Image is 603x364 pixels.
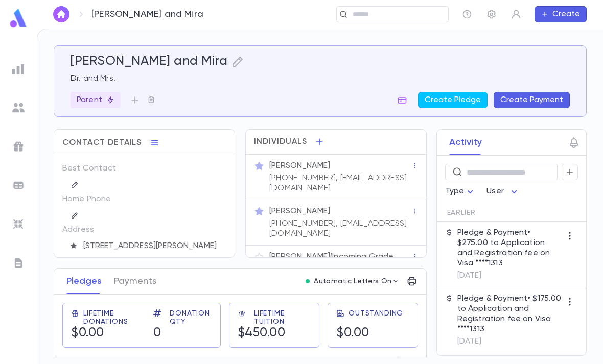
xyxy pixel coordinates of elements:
[336,326,403,341] h5: $0.00
[486,187,504,196] span: User
[12,63,25,75] img: reports_grey.c525e4749d1bce6a11f5fe2a8de1b229.svg
[457,228,562,269] p: Pledge & Payment • $275.00 to Application and Registration fee on Visa ****1313
[269,252,411,272] p: [PERSON_NAME] (Incoming Grade don't know)
[447,209,476,217] span: Earlier
[269,161,330,171] p: [PERSON_NAME]
[457,271,562,281] p: [DATE]
[457,294,562,334] p: Pledge & Payment • $175.00 to Application and Registration fee on Visa ****1313
[301,274,404,288] button: Automatic Letters On
[254,309,311,326] span: Lifetime Tuition
[83,309,141,326] span: Lifetime Donations
[62,253,121,270] p: Account ID
[535,6,587,22] button: Create
[71,54,227,69] h5: [PERSON_NAME] and Mira
[12,218,25,230] img: imports_grey.530a8a0e642e233f2baf0ef88e8c9fcb.svg
[12,257,25,269] img: letters_grey.7941b92b52307dd3b8a917253454ce1c.svg
[77,95,114,105] p: Parent
[254,137,307,147] span: Individuals
[170,309,212,326] span: Donation Qty
[449,130,482,155] button: Activity
[71,326,141,341] h5: $0.00
[12,179,25,191] img: batches_grey.339ca447c9d9533ef1741baa751efc33.svg
[314,277,391,285] p: Automatic Letters On
[349,309,403,318] span: Outstanding
[71,74,570,84] p: Dr. and Mrs.
[114,269,156,294] button: Payments
[238,326,311,341] h5: $450.00
[457,336,562,347] p: [DATE]
[269,219,411,239] p: [PHONE_NUMBER], [EMAIL_ADDRESS][DOMAIN_NAME]
[62,160,121,177] p: Best Contact
[71,92,121,108] div: Parent
[153,326,212,341] h5: 0
[494,92,570,108] button: Create Payment
[62,138,142,148] span: Contact Details
[55,10,67,18] img: home_white.a664292cf8c1dea59945f0da9f25487c.svg
[91,9,203,20] p: [PERSON_NAME] and Mira
[269,173,411,193] p: [PHONE_NUMBER], [EMAIL_ADDRESS][DOMAIN_NAME]
[269,206,330,216] p: [PERSON_NAME]
[445,187,465,196] span: Type
[445,182,477,202] div: Type
[62,222,121,238] p: Address
[8,8,29,28] img: logo
[486,182,520,202] div: User
[66,269,102,294] button: Pledges
[418,92,488,108] button: Create Pledge
[62,191,121,207] p: Home Phone
[12,140,25,153] img: campaigns_grey.99e729a5f7ee94e3726e6486bddda8f1.svg
[79,241,227,251] span: [STREET_ADDRESS][PERSON_NAME]
[12,102,25,114] img: students_grey.60c7aba0da46da39d6d829b817ac14fc.svg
